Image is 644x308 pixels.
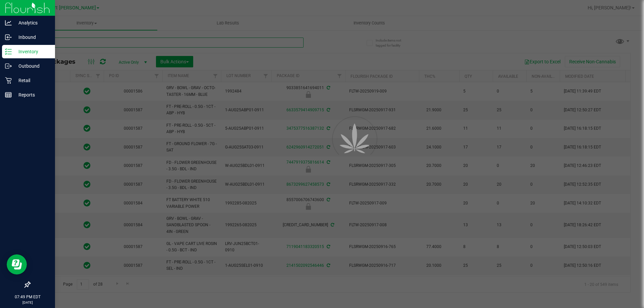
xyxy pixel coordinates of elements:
[7,254,27,274] iframe: Resource center
[5,34,12,41] inline-svg: Inbound
[12,62,52,70] p: Outbound
[12,91,52,99] p: Reports
[3,300,52,305] p: [DATE]
[5,77,12,84] inline-svg: Retail
[3,294,52,300] p: 07:49 PM EDT
[5,48,12,55] inline-svg: Inventory
[12,33,52,41] p: Inbound
[5,19,12,26] inline-svg: Analytics
[12,19,52,27] p: Analytics
[5,91,12,98] inline-svg: Reports
[5,63,12,69] inline-svg: Outbound
[12,48,52,56] p: Inventory
[12,76,52,84] p: Retail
